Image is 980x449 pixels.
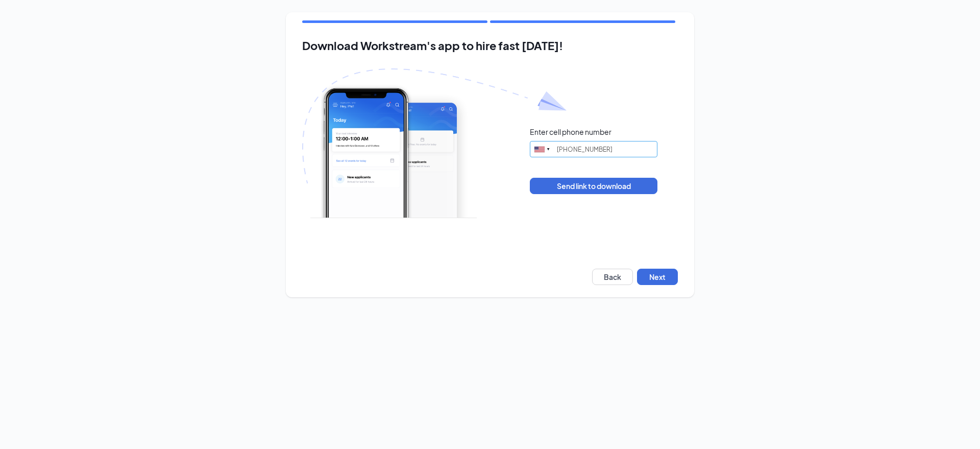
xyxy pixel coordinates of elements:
[637,269,678,285] button: Next
[302,39,678,52] h2: Download Workstream's app to hire fast [DATE]!
[530,141,554,157] div: United States: +1
[530,127,611,137] div: Enter cell phone number
[592,269,633,285] button: Back
[302,68,567,218] img: Download Workstream's app with paper plane
[530,178,657,194] button: Send link to download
